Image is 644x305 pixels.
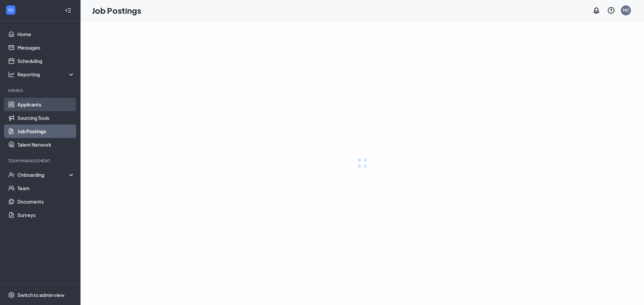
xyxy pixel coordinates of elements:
a: Talent Network [17,138,75,151]
a: Scheduling [17,54,75,68]
a: Messages [17,41,75,54]
div: Hiring [8,88,73,93]
div: Onboarding [17,171,75,178]
svg: Analysis [8,71,15,78]
a: Team [17,181,75,195]
svg: UserCheck [8,171,15,178]
div: Reporting [17,71,75,78]
a: Job Postings [17,125,75,138]
a: Sourcing Tools [17,111,75,125]
svg: Settings [8,292,15,298]
a: Applicants [17,98,75,111]
a: Surveys [17,208,75,222]
h1: Job Postings [92,5,141,16]
a: Home [17,27,75,41]
div: Switch to admin view [17,292,64,298]
svg: Collapse [65,7,71,14]
div: Team Management [8,158,73,164]
svg: Notifications [592,6,600,14]
div: MC [623,7,629,13]
a: Documents [17,195,75,208]
svg: QuestionInfo [607,6,615,14]
svg: WorkstreamLogo [7,7,14,13]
